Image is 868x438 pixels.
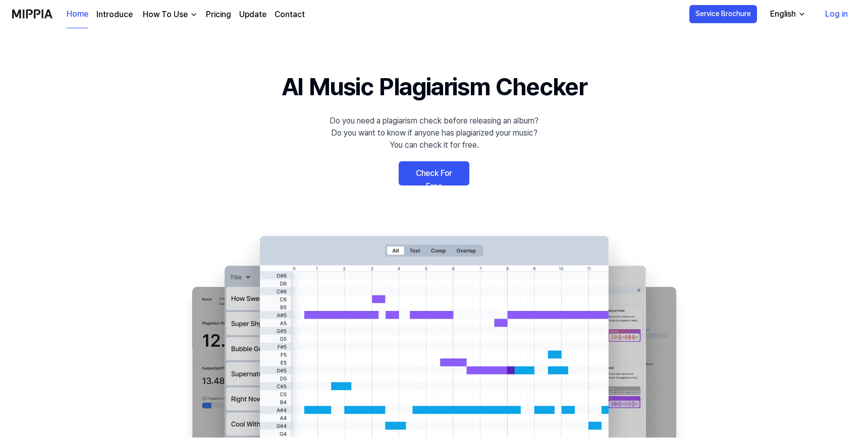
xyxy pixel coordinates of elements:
[190,11,198,19] img: down
[282,69,587,105] h1: AI Music Plagiarism Checker
[96,9,133,21] a: Introduce
[768,8,798,20] div: English
[206,9,231,21] a: Pricing
[239,9,266,21] a: Update
[689,5,757,23] button: Service Brochure
[275,9,305,21] a: Contact
[762,4,812,24] button: English
[141,9,198,21] button: How To Use
[67,1,88,28] a: Home
[172,226,696,437] img: main Image
[141,9,190,21] div: How To Use
[330,115,538,151] div: Do you need a plagiarism check before releasing an album? Do you want to know if anyone has plagi...
[399,161,469,185] a: Check For Free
